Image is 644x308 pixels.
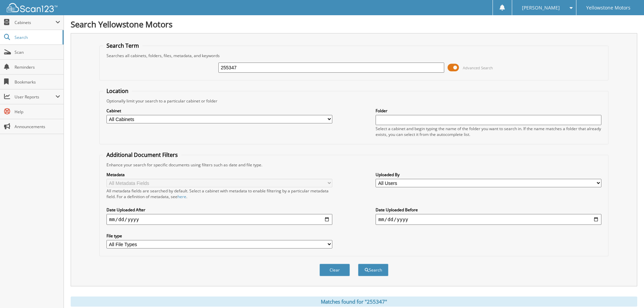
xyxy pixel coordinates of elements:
[106,214,332,225] input: start
[103,42,142,49] legend: Search Term
[376,214,601,225] input: end
[15,94,55,100] span: User Reports
[522,6,560,10] span: [PERSON_NAME]
[15,34,59,40] span: Search
[463,65,493,70] span: Advanced Search
[106,172,332,177] label: Metadata
[15,49,60,55] span: Scan
[106,207,332,213] label: Date Uploaded After
[15,64,60,70] span: Reminders
[7,3,57,12] img: scan123-logo-white.svg
[319,264,350,276] button: Clear
[106,188,332,199] div: All metadata fields are searched by default. Select a cabinet with metadata to enable filtering b...
[358,264,388,276] button: Search
[103,87,132,95] legend: Location
[103,162,605,168] div: Enhance your search for specific documents using filters such as date and file type.
[71,297,637,307] div: Matches found for "255347"
[106,108,332,114] label: Cabinet
[15,124,60,129] span: Announcements
[106,233,332,239] label: File type
[376,207,601,213] label: Date Uploaded Before
[376,108,601,114] label: Folder
[586,6,630,10] span: Yellowstone Motors
[103,151,181,159] legend: Additional Document Filters
[15,109,60,115] span: Help
[376,172,601,177] label: Uploaded By
[103,53,605,58] div: Searches all cabinets, folders, files, metadata, and keywords
[71,19,637,30] h1: Search Yellowstone Motors
[15,20,55,25] span: Cabinets
[15,79,60,85] span: Bookmarks
[177,194,186,199] a: here
[103,98,605,104] div: Optionally limit your search to a particular cabinet or folder
[376,126,601,137] div: Select a cabinet and begin typing the name of the folder you want to search in. If the name match...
